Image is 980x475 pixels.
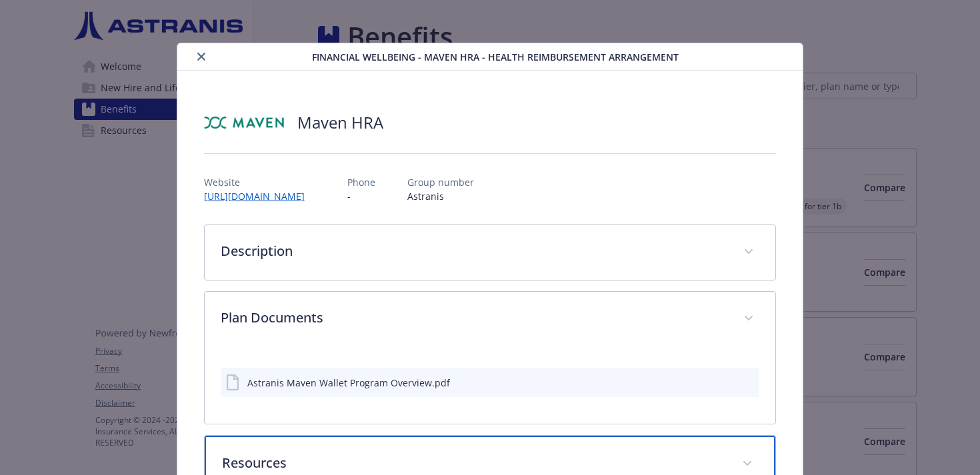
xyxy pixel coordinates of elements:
div: Astranis Maven Wallet Program Overview.pdf [247,376,450,390]
a: [URL][DOMAIN_NAME] [204,190,315,203]
p: Astranis [407,189,474,203]
span: Financial Wellbeing - Maven HRA - Health Reimbursement Arrangement [312,50,679,64]
button: close [193,49,209,65]
p: Plan Documents [221,308,728,328]
p: Resources [222,453,727,473]
button: preview file [742,376,754,390]
p: - [347,189,375,203]
p: Group number [407,175,474,189]
button: download file [721,376,731,390]
h2: Maven HRA [297,111,383,134]
div: Plan Documents [205,292,776,346]
p: Website [204,175,315,189]
p: Description [221,241,728,261]
p: Phone [347,175,375,189]
div: Description [205,225,776,280]
div: Plan Documents [205,346,776,424]
img: Maven [204,103,284,143]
